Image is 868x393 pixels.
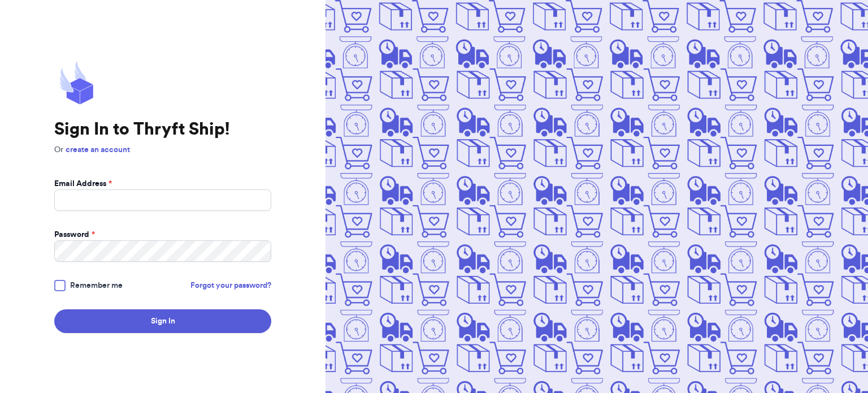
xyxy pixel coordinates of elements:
[54,229,95,240] label: Password
[54,144,271,156] p: Or
[54,119,271,140] h1: Sign In to Thryft Ship!
[54,309,271,333] button: Sign In
[54,178,112,189] label: Email Address
[66,146,130,154] a: create an account
[70,280,123,291] span: Remember me
[190,280,271,291] a: Forgot your password?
